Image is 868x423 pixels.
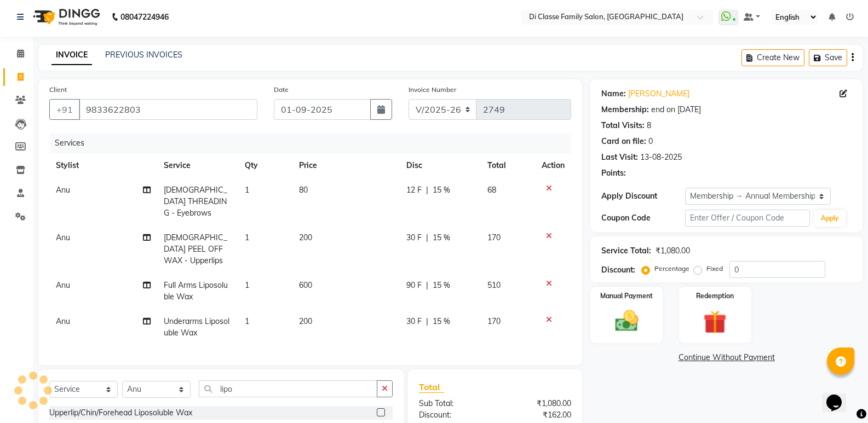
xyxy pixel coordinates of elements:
div: 13-08-2025 [640,152,682,163]
div: Coupon Code [601,212,685,224]
span: Underarms Liposoluble Wax [164,316,229,338]
div: Services [50,133,579,153]
th: Stylist [49,153,157,178]
span: [DEMOGRAPHIC_DATA] THREADING - Eyebrows [164,185,227,218]
span: 80 [299,185,308,195]
span: 510 [487,280,501,290]
span: | [426,280,428,291]
div: Card on file: [601,136,646,147]
th: Qty [238,153,292,178]
span: Anu [56,280,70,290]
div: end on [DATE] [651,104,701,115]
span: Anu [56,185,70,195]
img: logo [28,2,103,32]
div: Membership: [601,104,649,115]
span: | [426,316,428,327]
span: 1 [245,233,249,242]
a: PREVIOUS INVOICES [105,50,182,60]
img: _cash.svg [608,308,646,334]
span: 170 [487,233,501,242]
img: _gift.svg [696,308,734,337]
span: 15 % [433,280,450,291]
th: Total [481,153,535,178]
iframe: chat widget [822,379,857,412]
div: Service Total: [601,245,651,257]
span: 15 % [433,232,450,244]
span: Total [419,381,444,393]
th: Service [157,153,238,178]
button: Apply [814,210,846,227]
div: Name: [601,88,626,100]
span: Anu [56,316,70,326]
label: Fixed [706,264,723,274]
span: 200 [299,233,312,242]
div: Sub Total: [411,398,495,409]
label: Percentage [654,264,689,274]
button: +91 [49,99,80,120]
span: 15 % [433,316,450,327]
input: Enter Offer / Coupon Code [685,210,810,227]
div: ₹1,080.00 [495,398,579,409]
span: 600 [299,280,312,290]
div: Points: [601,167,626,179]
input: Search by Name/Mobile/Email/Code [79,99,257,120]
span: 90 F [406,280,422,291]
div: 0 [648,136,653,147]
button: Create New [741,49,804,66]
th: Disc [400,153,481,178]
a: [PERSON_NAME] [628,88,689,100]
label: Client [49,85,67,95]
span: 12 F [406,184,422,196]
span: 1 [245,280,249,290]
span: | [426,232,428,244]
div: Last Visit: [601,152,638,163]
div: Discount: [601,264,635,276]
div: 8 [647,120,651,131]
div: Discount: [411,409,495,421]
a: INVOICE [51,45,92,65]
label: Manual Payment [600,291,653,301]
span: 1 [245,185,249,195]
span: 1 [245,316,249,326]
label: Invoice Number [409,85,456,95]
div: Apply Discount [601,190,685,202]
input: Search or Scan [199,380,377,397]
span: | [426,184,428,196]
div: Upperlip/Chin/Forehead Liposoluble Wax [49,407,192,419]
div: ₹1,080.00 [656,245,690,257]
span: 170 [487,316,501,326]
span: 68 [487,185,496,195]
button: Save [809,49,847,66]
b: 08047224946 [120,2,169,32]
span: [DEMOGRAPHIC_DATA] PEEL OFF WAX - Upperlips [164,233,227,265]
span: Full Arms Liposoluble Wax [164,280,228,302]
span: Anu [56,233,70,242]
span: 200 [299,316,312,326]
label: Date [274,85,289,95]
label: Redemption [696,291,734,301]
span: 30 F [406,316,422,327]
div: ₹162.00 [495,409,579,421]
a: Continue Without Payment [593,352,860,363]
span: 30 F [406,232,422,244]
span: 15 % [433,184,450,196]
div: Total Visits: [601,120,645,131]
th: Action [535,153,571,178]
th: Price [292,153,400,178]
